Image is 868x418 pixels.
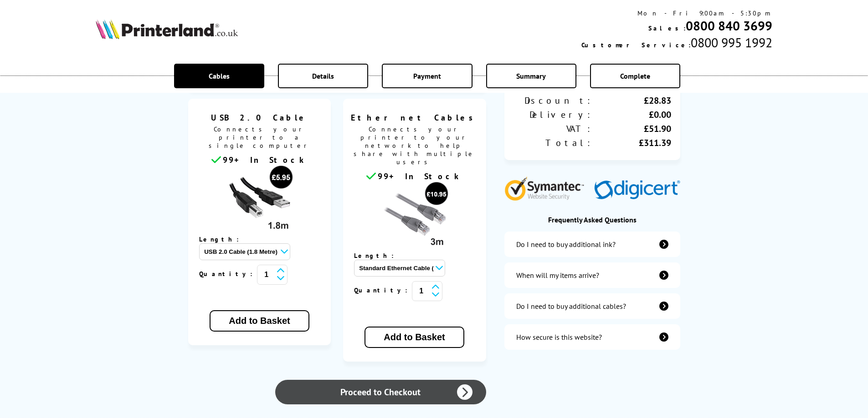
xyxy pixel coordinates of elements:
[380,181,449,250] img: Ethernet cable
[195,112,324,123] span: USB 2.0 Cable
[514,95,592,106] div: Discount:
[516,271,599,280] div: When will my items arrive?
[514,109,592,121] div: Delivery:
[514,137,592,149] div: Total:
[594,180,680,201] img: Digicert
[686,17,772,34] a: 0800 840 3699
[193,123,327,154] span: Connects your printer to a single computer
[504,232,680,257] a: additional-ink
[225,165,293,233] img: usb cable
[504,293,680,319] a: additional-cables
[516,302,626,311] div: Do I need to buy additional cables?
[592,123,671,135] div: £51.90
[516,332,602,342] div: How secure is this website?
[223,155,308,165] span: 99+ In Stock
[354,286,412,294] span: Quantity:
[504,324,680,350] a: secure-website
[504,215,680,224] div: Frequently Asked Questions
[96,19,238,39] img: Printerland Logo
[504,262,680,288] a: items-arrive
[581,41,691,49] span: Customer Service:
[514,123,592,135] div: VAT:
[312,71,334,81] span: Details
[691,34,772,51] span: 0800 995 1992
[199,270,257,278] span: Quantity:
[648,24,686,32] span: Sales:
[516,71,546,81] span: Summary
[504,175,591,201] img: Symantec Website Security
[413,71,441,81] span: Payment
[354,252,403,260] span: Length:
[210,310,309,332] button: Add to Basket
[209,71,230,81] span: Cables
[350,112,479,123] span: Ethernet Cables
[348,123,482,171] span: Connects your printer to your network to help share with multiple users
[581,9,772,17] div: Mon - Fri 9:00am - 5:30pm
[592,109,671,121] div: £0.00
[516,240,616,249] div: Do I need to buy additional ink?
[378,171,462,181] span: 99+ In Stock
[275,380,486,404] a: Proceed to Checkout
[199,235,248,243] span: Length:
[365,327,464,348] button: Add to Basket
[620,71,650,81] span: Complete
[592,95,671,106] div: £28.83
[592,137,671,149] div: £311.39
